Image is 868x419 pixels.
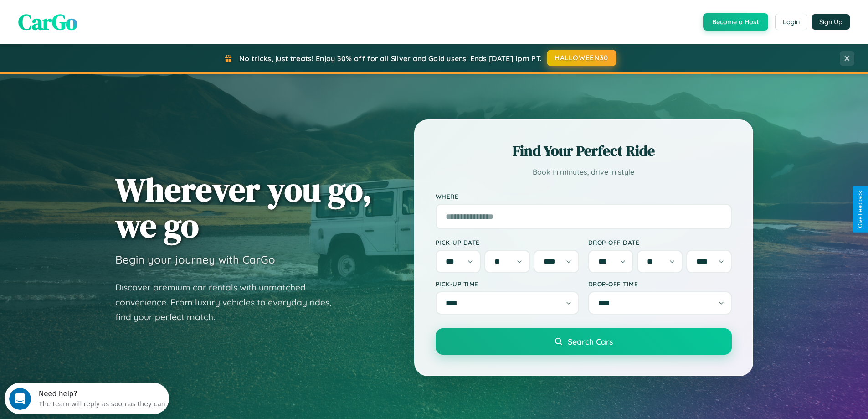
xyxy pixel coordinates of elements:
[775,14,807,30] button: Login
[18,7,77,37] span: CarGo
[436,192,732,200] label: Where
[703,13,768,31] button: Become a Host
[115,253,275,266] h3: Begin your journey with CarGo
[115,171,372,243] h1: Wherever you go, we go
[436,328,732,355] button: Search Cars
[5,383,169,414] iframe: Intercom live chat discovery launcher
[239,54,542,63] span: No tricks, just treats! Enjoy 30% off for all Silver and Gold users! Ends [DATE] 1pm PT.
[4,4,169,29] div: Open Intercom Messenger
[34,8,161,15] div: Need help?
[547,50,616,66] button: HALLOWEEN30
[436,141,732,161] h2: Find Your Perfect Ride
[588,280,732,288] label: Drop-off Time
[9,388,31,410] iframe: Intercom live chat
[812,14,850,30] button: Sign Up
[588,238,732,246] label: Drop-off Date
[115,280,343,325] p: Discover premium car rentals with unmatched convenience. From luxury vehicles to everyday rides, ...
[436,280,579,288] label: Pick-up Time
[436,238,579,246] label: Pick-up Date
[568,336,613,347] span: Search Cars
[34,15,161,25] div: The team will reply as soon as they can
[436,166,732,179] p: Book in minutes, drive in style
[857,191,863,228] div: Give Feedback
